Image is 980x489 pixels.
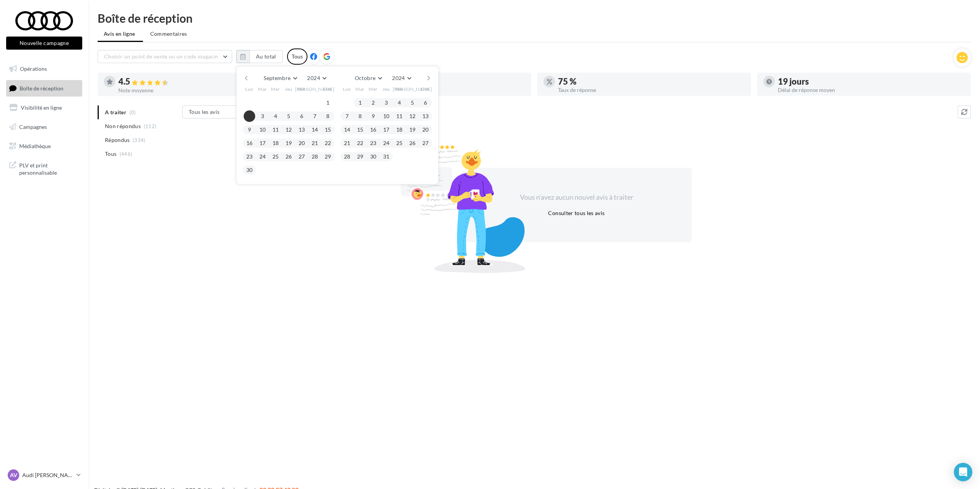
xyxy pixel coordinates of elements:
[20,65,47,72] span: Opérations
[120,151,133,157] span: (446)
[394,97,405,108] button: 4
[296,151,307,162] button: 27
[19,160,79,177] span: PLV et print personnalisable
[270,110,281,122] button: 4
[244,151,255,162] button: 23
[287,48,307,65] div: Tous
[354,151,366,162] button: 29
[394,137,405,149] button: 25
[257,151,268,162] button: 24
[545,209,608,218] button: Consulter tous les avis
[394,124,405,135] button: 18
[133,137,146,143] span: (334)
[380,97,392,108] button: 3
[296,110,307,122] button: 6
[309,137,321,149] button: 21
[244,137,255,149] button: 16
[309,110,321,122] button: 7
[407,97,418,108] button: 5
[369,86,378,92] span: Mer
[367,97,379,108] button: 2
[244,164,255,176] button: 30
[150,30,187,38] span: Commentaires
[144,123,157,129] span: (112)
[257,124,268,135] button: 10
[5,61,84,77] a: Opérations
[354,110,366,122] button: 8
[5,138,84,154] a: Médiathèque
[354,137,366,149] button: 22
[285,86,292,92] span: Jeu
[98,12,971,24] div: Boîte de réception
[6,468,82,482] a: AV Audi [PERSON_NAME]
[189,108,220,115] span: Tous les avis
[354,97,366,108] button: 1
[236,50,283,63] button: Au total
[6,37,82,50] button: Nouvelle campagne
[394,110,405,122] button: 11
[355,86,365,92] span: Mar
[270,151,281,162] button: 25
[420,110,431,122] button: 13
[367,151,379,162] button: 30
[367,124,379,135] button: 16
[104,53,218,60] span: Choisir un point de vente ou un code magasin
[304,73,329,83] button: 2024
[393,86,432,92] span: [PERSON_NAME]
[258,86,267,92] span: Mar
[510,192,643,202] div: Vous n'avez aucun nouvel avis à traiter
[322,97,334,108] button: 1
[407,124,418,135] button: 19
[19,142,51,149] span: Médiathèque
[341,137,353,149] button: 21
[322,110,334,122] button: 8
[105,150,116,158] span: Tous
[5,157,84,180] a: PLV et print personnalisable
[20,85,63,91] span: Boîte de réception
[354,124,366,135] button: 15
[270,124,281,135] button: 11
[407,137,418,149] button: 26
[244,124,255,135] button: 9
[182,105,259,118] button: Tous les avis
[407,110,418,122] button: 12
[367,137,379,149] button: 23
[264,75,291,81] span: Septembre
[296,124,307,135] button: 13
[257,110,268,122] button: 3
[270,137,281,149] button: 18
[245,86,254,92] span: Lun
[341,124,353,135] button: 14
[355,75,375,81] span: Octobre
[22,471,73,479] p: Audi [PERSON_NAME]
[382,86,390,92] span: Jeu
[392,75,405,81] span: 2024
[261,73,300,83] button: Septembre
[389,73,414,83] button: 2024
[5,119,84,135] a: Campagnes
[5,100,84,116] a: Visibilité en ligne
[118,88,305,93] div: Note moyenne
[322,124,334,135] button: 15
[778,77,965,86] div: 19 jours
[271,86,280,92] span: Mer
[367,110,379,122] button: 9
[283,137,294,149] button: 19
[309,124,321,135] button: 14
[954,463,972,481] div: Open Intercom Messenger
[309,151,321,162] button: 28
[257,137,268,149] button: 17
[283,110,294,122] button: 5
[10,471,17,479] span: AV
[21,104,62,111] span: Visibilité en ligne
[283,124,294,135] button: 12
[558,77,745,86] div: 75 %
[322,137,334,149] button: 22
[323,86,332,92] span: Dim
[19,124,47,130] span: Campagnes
[322,151,334,162] button: 29
[5,80,84,97] a: Boîte de réception
[352,73,385,83] button: Octobre
[380,151,392,162] button: 31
